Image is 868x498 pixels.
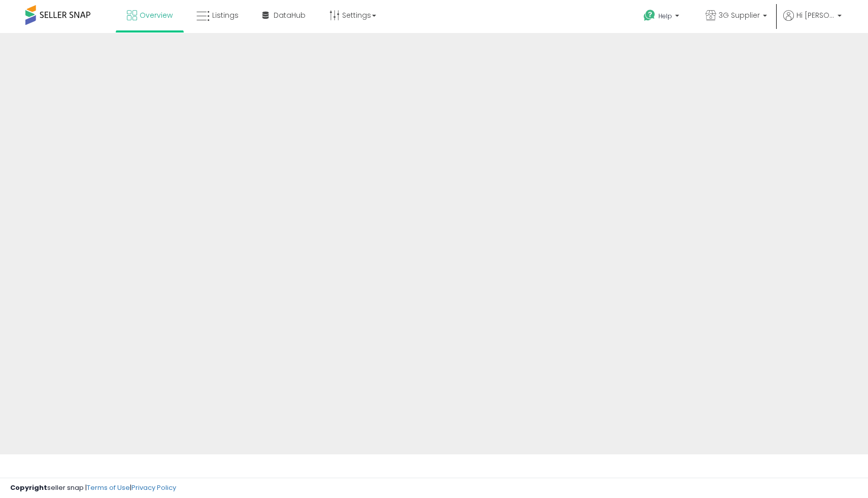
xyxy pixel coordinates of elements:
span: Listings [212,10,239,20]
span: Hi [PERSON_NAME] [796,10,834,20]
span: 3G Supplier [719,10,760,20]
a: Help [636,2,689,33]
span: Help [658,12,672,20]
span: Overview [140,10,173,20]
i: Get Help [643,9,656,22]
a: Hi [PERSON_NAME] [783,10,842,33]
span: DataHub [274,10,306,20]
